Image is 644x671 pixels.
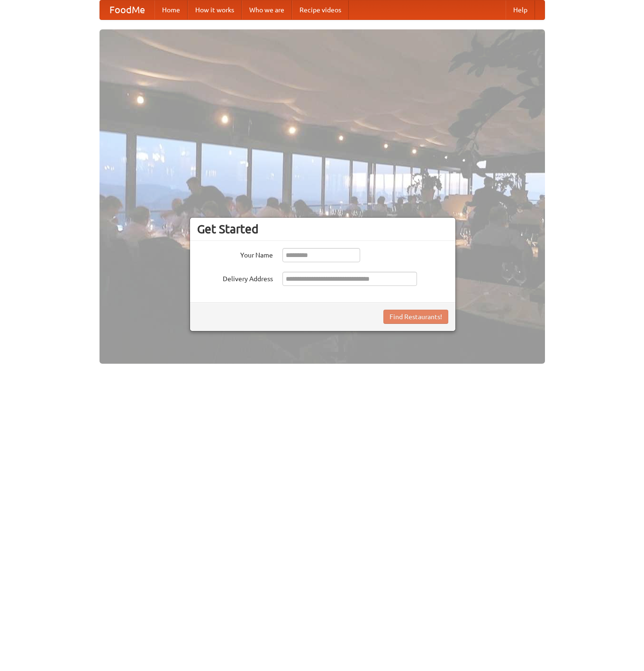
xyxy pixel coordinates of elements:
[383,310,448,324] button: Find Restaurants!
[197,222,448,236] h3: Get Started
[154,0,188,19] a: Home
[506,0,535,19] a: Help
[100,0,154,19] a: FoodMe
[292,0,349,19] a: Recipe videos
[188,0,242,19] a: How it works
[242,0,292,19] a: Who we are
[197,248,273,260] label: Your Name
[197,272,273,284] label: Delivery Address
